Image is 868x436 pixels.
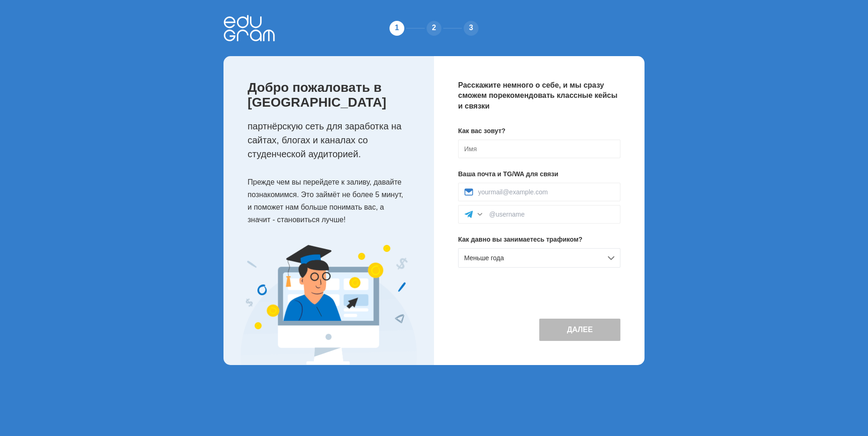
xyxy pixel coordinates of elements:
p: Как вас зовут? [458,126,620,136]
input: Имя [458,140,620,158]
p: Ваша почта и TG/WA для связи [458,169,620,179]
p: Расскажите немного о себе, и мы сразу сможем порекомендовать классные кейсы и связки [458,80,620,111]
button: Далее [539,319,620,341]
p: Добро пожаловать в [GEOGRAPHIC_DATA] [248,80,415,110]
span: Меньше года [464,254,504,262]
img: Expert Image [241,245,417,365]
p: партнёрскую сеть для заработка на сайтах, блогах и каналах со студенческой аудиторией. [248,119,415,161]
p: Как давно вы занимаетесь трафиком? [458,235,620,244]
input: @username [489,211,614,218]
input: yourmail@example.com [478,188,614,196]
div: 3 [462,19,480,38]
p: Прежде чем вы перейдете к заливу, давайте познакомимся. Это займёт не более 5 минут, и поможет на... [248,176,415,226]
div: 2 [425,19,443,38]
div: 1 [388,19,406,38]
